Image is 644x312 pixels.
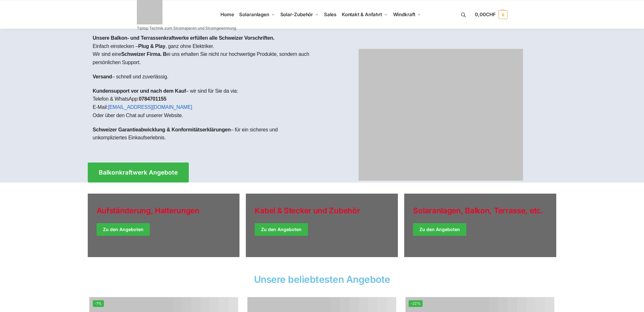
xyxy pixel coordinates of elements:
[93,35,275,41] strong: Unsere Balkon- und Terrassenkraftwerke erfüllen alle Schweizer Vorschriften.
[359,49,523,181] img: Home 1
[108,104,192,110] a: [EMAIL_ADDRESS][DOMAIN_NAME]
[88,275,557,284] h2: Unsere beliebtesten Angebote
[93,88,186,94] strong: Kundensupport vor und nach dem Kauf
[324,11,337,17] span: Sales
[475,5,507,24] a: 0,00CHF 0
[93,73,317,81] p: – schnell und zuverlässig.
[99,169,178,176] span: Balkonkraftwerk Angebote
[93,127,231,132] strong: Schweizer Garantieabwicklung & Konformitätserklärungen
[321,0,339,29] a: Sales
[475,11,495,17] span: 0,00
[88,163,189,183] a: Balkonkraftwerk Angebote
[390,0,424,29] a: Windkraft
[139,96,166,102] strong: 0784701155
[499,10,507,19] span: 0
[339,0,390,29] a: Kontakt & Anfahrt
[246,194,398,257] a: Holiday Style
[486,11,496,17] span: CHF
[404,194,556,257] a: Winter Jackets
[88,194,240,257] a: Holiday Style
[93,50,317,66] p: Wir sind eine ei uns erhalten Sie nicht nur hochwertige Produkte, sondern auch persönlichen Support.
[93,74,112,79] strong: Versand
[237,0,277,29] a: Solaranlagen
[277,0,321,29] a: Solar-Zubehör
[137,26,236,30] p: Tiptop Technik zum Stromsparen und Stromgewinnung
[342,11,382,17] span: Kontakt & Anfahrt
[88,29,322,153] div: Einfach einstecken – , ganz ohne Elektriker.
[93,87,317,119] p: – wir sind für Sie da via: Telefon & WhatsApp: E-Mail: Oder über den Chat auf unserer Website.
[393,11,415,17] span: Windkraft
[93,126,317,142] p: – für ein sicheres und unkompliziertes Einkaufserlebnis.
[280,11,313,17] span: Solar-Zubehör
[239,11,269,17] span: Solaranlagen
[138,43,165,49] strong: Plug & Play
[121,51,166,57] strong: Schweizer Firma. B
